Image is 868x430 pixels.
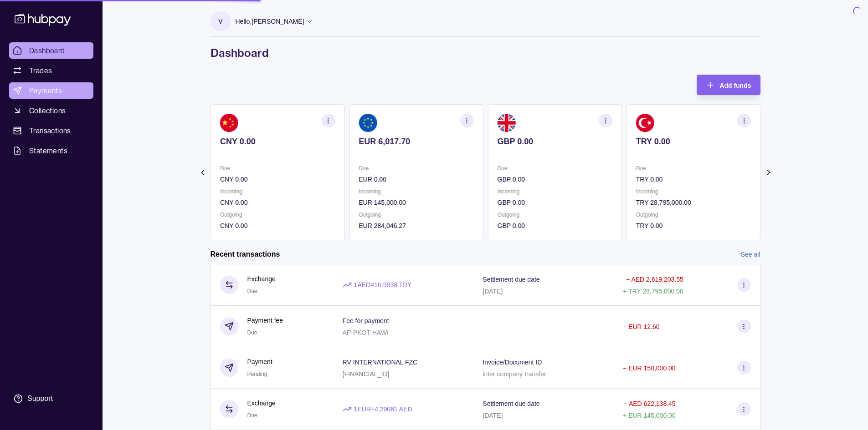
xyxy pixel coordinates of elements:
[359,137,473,147] p: EUR 6,017.70
[636,221,750,231] p: TRY 0.00
[9,82,93,99] a: Payments
[636,114,654,132] img: tr
[497,187,612,197] p: Incoming
[636,197,750,207] p: TRY 28,795,000.00
[741,249,760,259] a: See all
[354,404,412,414] p: 1 EUR = 4.29061 AED
[9,102,93,119] a: Collections
[29,65,52,76] span: Trades
[636,137,750,147] p: TRY 0.00
[9,389,93,408] a: Support
[29,45,65,56] span: Dashboard
[9,62,93,79] a: Trades
[483,288,503,295] p: [DATE]
[343,359,418,366] p: RV INTERNATIONAL FZC
[220,174,335,184] p: CNY 0.00
[697,75,760,95] button: Add funds
[247,288,257,294] span: Due
[359,210,473,220] p: Outgoing
[623,288,683,295] p: + TRY 28,795,000.00
[497,163,612,173] p: Due
[497,210,612,220] p: Outgoing
[9,122,93,139] a: Transactions
[623,412,676,419] p: + EUR 145,000.00
[220,114,238,132] img: cn
[211,249,280,259] h2: Recent transactions
[247,274,276,284] p: Exchange
[483,400,539,407] p: Settlement due date
[497,114,515,132] img: gb
[497,137,612,147] p: GBP 0.00
[220,187,335,197] p: Incoming
[220,163,335,173] p: Due
[29,145,67,156] span: Statements
[343,317,389,324] p: Fee for payment
[497,197,612,207] p: GBP 0.00
[359,174,473,184] p: EUR 0.00
[29,125,71,136] span: Transactions
[359,163,473,173] p: Due
[211,46,760,60] h1: Dashboard
[636,174,750,184] p: TRY 0.00
[359,221,473,231] p: EUR 284,046.27
[483,359,542,366] p: Invoice/Document ID
[483,276,539,283] p: Settlement due date
[236,16,304,26] p: Hello, [PERSON_NAME]
[623,364,676,372] p: − EUR 150,000.00
[343,370,390,378] p: [FINANCIAL_ID]
[636,210,750,220] p: Outgoing
[497,221,612,231] p: GBP 0.00
[354,280,412,290] p: 1 AED = 10.9938 TRY
[9,142,93,159] a: Statements
[343,329,389,336] p: AP-PKOT-HAWI
[29,85,62,96] span: Payments
[247,315,283,325] p: Payment fee
[247,357,272,367] p: Payment
[636,163,750,173] p: Due
[220,221,335,231] p: CNY 0.00
[359,187,473,197] p: Incoming
[247,398,276,408] p: Exchange
[220,197,335,207] p: CNY 0.00
[247,329,257,336] span: Due
[483,370,546,378] p: inter company transfer
[247,412,257,419] span: Due
[220,137,335,147] p: CNY 0.00
[624,400,676,407] p: − AED 622,138.45
[623,323,660,330] p: − EUR 12.60
[719,82,751,89] span: Add funds
[27,394,53,404] div: Support
[626,276,683,283] p: − AED 2,619,203.55
[483,412,503,419] p: [DATE]
[29,105,66,116] span: Collections
[359,114,377,132] img: eu
[220,210,335,220] p: Outgoing
[359,197,473,207] p: EUR 145,000.00
[497,174,612,184] p: GBP 0.00
[9,42,93,59] a: Dashboard
[247,371,267,377] span: Pending
[218,16,222,26] p: V
[636,187,750,197] p: Incoming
